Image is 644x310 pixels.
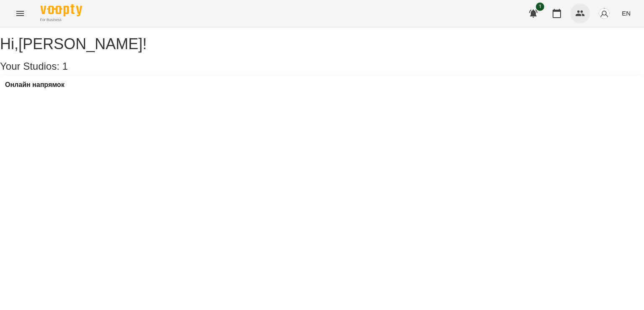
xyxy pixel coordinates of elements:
[40,4,82,16] img: Voopty Logo
[622,9,631,18] span: EN
[598,8,610,19] img: avatar_s.png
[40,17,82,23] span: For Business
[618,5,634,21] button: EN
[536,3,544,11] span: 1
[62,60,68,72] span: 1
[5,81,65,89] a: Онлайн напрямок
[10,3,30,24] button: Menu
